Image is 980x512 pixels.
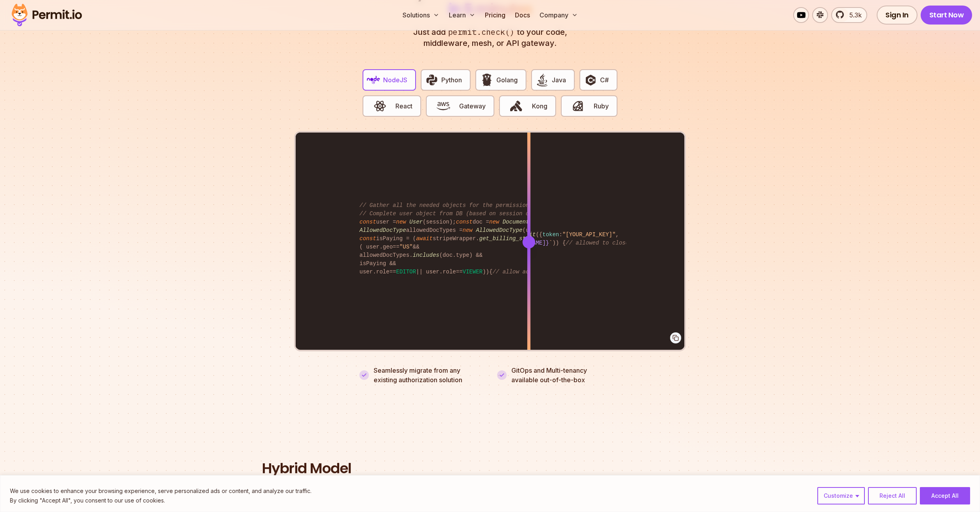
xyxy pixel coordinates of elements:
[456,219,473,225] span: const
[409,219,423,225] span: User
[503,219,529,225] span: Document
[359,235,376,242] span: const
[817,487,865,504] button: Customize
[511,366,587,385] p: GitOps and Multi-tenancy available out-of-the-box
[552,75,566,85] span: Java
[413,252,439,258] span: includes
[446,7,479,23] button: Learn
[536,7,581,23] button: Company
[594,101,609,111] span: Ruby
[509,99,523,113] img: Kong
[10,486,311,496] p: We use cookies to enhance your browsing experience, serve personalized ads or content, and analyz...
[359,227,406,233] span: AllowedDocType
[456,252,469,258] span: type
[446,27,517,38] span: permit.check()
[262,461,718,476] h2: Hybrid Model
[399,7,443,23] button: Solutions
[831,7,867,23] a: 5.3k
[359,219,376,225] span: const
[374,366,483,385] p: Seamlessly migrate from any existing authorization solution
[482,7,509,23] a: Pricing
[359,210,622,217] span: // Complete user object from DB (based on session object, only 3 DB queries...)
[8,2,85,28] img: Permit logo
[489,219,499,225] span: new
[566,240,649,246] span: // allowed to close issue
[395,101,412,111] span: React
[463,269,482,275] span: VIEWER
[845,10,862,20] span: 5.3k
[868,487,917,504] button: Reject All
[443,269,456,275] span: role
[921,6,972,25] a: Start Now
[463,227,473,233] span: new
[459,101,486,111] span: Gateway
[405,27,575,49] p: Just add to your code, middleware, mesh, or API gateway.
[512,7,533,23] a: Docs
[437,99,450,113] img: Gateway
[367,73,380,87] img: NodeJS
[416,235,433,242] span: await
[396,219,406,225] span: new
[584,73,597,87] img: C#
[536,73,549,87] img: Java
[373,99,387,113] img: React
[399,244,413,250] span: "US"
[562,231,615,238] span: "[YOUR_API_KEY]"
[877,6,917,25] a: Sign In
[542,231,559,238] span: token
[476,227,522,233] span: AllowedDocType
[479,235,539,242] span: get_billing_status
[354,195,626,283] code: user = (session); doc = ( , , session. ); allowedDocTypes = (user. ); isPaying = ( stripeWrapper....
[496,75,518,85] span: Golang
[571,99,585,113] img: Ruby
[441,75,462,85] span: Python
[376,269,389,275] span: role
[383,244,393,250] span: geo
[480,73,494,87] img: Golang
[425,73,439,87] img: Python
[10,496,311,505] p: By clicking "Accept All", you consent to our use of cookies.
[920,487,970,504] button: Accept All
[532,101,547,111] span: Kong
[383,75,407,85] span: NodeJS
[359,202,549,209] span: // Gather all the needed objects for the permission check
[492,269,542,275] span: // allow access
[600,75,609,85] span: C#
[396,269,416,275] span: EDITOR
